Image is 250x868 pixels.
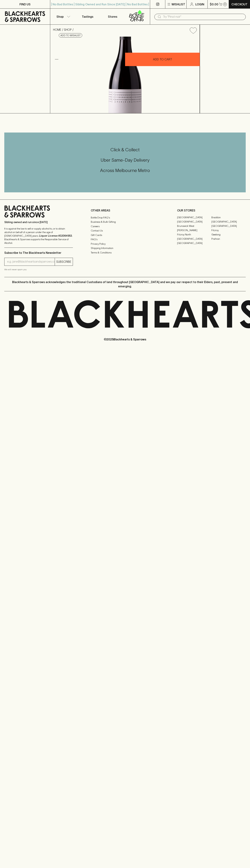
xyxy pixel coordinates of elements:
a: Stores [100,9,125,24]
button: ADD TO CART [125,53,200,66]
a: [PERSON_NAME] [177,228,211,233]
a: Geelong [211,233,246,237]
a: [GEOGRAPHIC_DATA] [177,220,211,224]
h5: Across Melbourne Metro [4,168,246,173]
p: Checkout [231,2,247,6]
a: Privacy Policy [91,242,159,246]
a: [GEOGRAPHIC_DATA] [211,224,246,228]
a: Brunswick West [177,224,211,228]
a: [GEOGRAPHIC_DATA] [177,237,211,241]
p: FIND US [19,2,31,6]
a: Fitzroy [211,228,246,233]
h5: Click & Collect [4,147,246,153]
a: [GEOGRAPHIC_DATA] [177,215,211,220]
a: Bottle Drop FAQ's [91,215,159,220]
a: Fitzroy North [177,233,211,237]
p: OUR STORES [177,208,246,213]
img: 37602.png [50,37,200,113]
p: Stores [108,14,117,19]
a: Tastings [75,9,100,24]
button: SUBSCRIBE [55,258,73,266]
a: FAQ's [91,237,159,242]
button: Add to wishlist [59,33,82,38]
p: $0.00 [210,2,218,6]
button: Shop [50,9,75,24]
strong: Liquor License #32064953 [39,234,72,237]
p: Shop [56,14,64,19]
a: HOME [53,28,61,31]
p: 0 [224,3,226,5]
a: Terms & Conditions [91,250,159,255]
p: Blackhearts & Sparrows acknowledges the traditional Custodians of land throughout [GEOGRAPHIC_DAT... [7,280,243,288]
input: Try "Pinot noir" [163,14,243,20]
input: e.g. jane@blackheartsandsparrows.com.au [7,259,55,265]
p: Sibling owned and run since [DATE] [4,220,73,224]
p: Login [195,2,204,6]
p: OTHER AREAS [91,208,159,213]
a: [GEOGRAPHIC_DATA] [211,220,246,224]
p: Tastings [82,14,93,19]
a: SHOP [64,28,72,31]
a: Prahran [211,237,246,241]
p: We will never spam you [4,268,73,271]
p: ADD TO CART [153,57,172,61]
a: Business & Bulk Gifting [91,220,159,224]
h5: Uber Same-Day Delivery [4,157,246,163]
a: Gift Cards [91,233,159,237]
a: Contact Us [91,229,159,233]
div: Call to action block [4,133,246,192]
button: Add to wishlist [188,26,198,35]
p: Subscribe to The Blackhearts Newsletter [4,251,73,255]
p: It is against the law to sell or supply alcohol to, or to obtain alcohol on behalf of a person un... [4,227,73,245]
a: [GEOGRAPHIC_DATA] [177,241,211,245]
p: SUBSCRIBE [56,260,71,264]
a: Careers [91,224,159,228]
p: Wishlist [172,2,185,6]
a: Braddon [211,215,246,220]
a: Shipping Information [91,246,159,250]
